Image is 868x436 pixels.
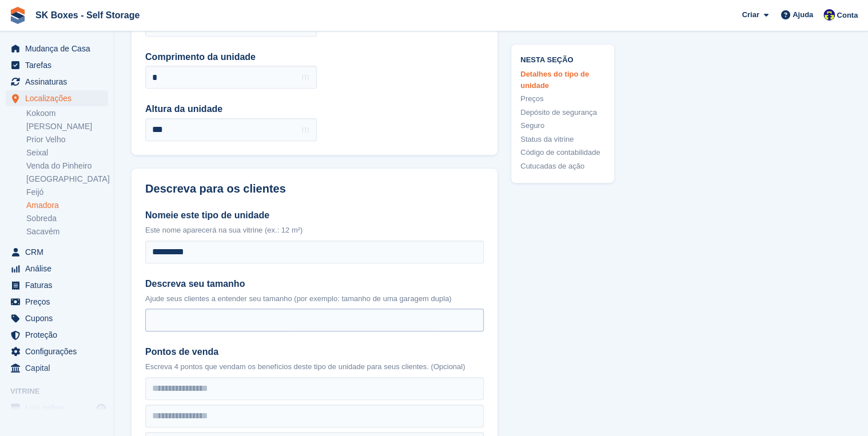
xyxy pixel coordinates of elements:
[26,147,108,158] a: Seixal
[6,343,108,359] a: menu
[25,343,94,359] span: Configurações
[6,41,108,57] a: menu
[520,107,605,118] a: Depósito de segurança
[145,345,484,359] label: Pontos de venda
[6,400,108,416] a: menu
[26,174,108,185] a: [GEOGRAPHIC_DATA]
[6,327,108,343] a: menu
[6,90,108,106] a: menu
[25,310,94,326] span: Cupons
[145,50,317,64] label: Comprimento da unidade
[26,161,108,171] a: Venda do Pinheiro
[26,200,108,211] a: Amadora
[520,134,605,145] a: Status da vitrine
[145,182,484,195] h2: Descreva para os clientes
[823,9,835,21] img: Rita Ferreira
[26,226,108,237] a: Sacavém
[94,401,108,415] a: Loja de pré-visualização
[145,293,484,305] p: Ajude seus clientes a entender seu tamanho (por exemplo: tamanho de uma garagem dupla)
[6,244,108,260] a: menu
[25,294,94,310] span: Preços
[145,225,484,236] p: Este nome aparecerá na sua vitrine (ex.: 12 m²)
[26,213,108,224] a: Sobreda
[6,310,108,326] a: menu
[145,361,484,373] p: Escreva 4 pontos que vendam os benefícios deste tipo de unidade para seus clientes. (Opcional)
[145,102,317,116] label: Altura da unidade
[31,6,144,25] a: SK Boxes - Self Storage
[6,74,108,90] a: menu
[25,41,94,57] span: Mudança de Casa
[26,187,108,198] a: Feijó
[520,147,605,159] a: Código de contabilidade
[793,9,813,21] span: Ajuda
[9,7,26,24] img: stora-icon-8386f47178a22dfd0bd8f6a31ec36ba5ce8667c1dd55bd0f319d3a0aa187defe.svg
[520,69,605,91] a: Detalhes do tipo de unidade
[520,161,605,172] a: Cutucadas de ação
[25,74,94,90] span: Assinaturas
[6,57,108,73] a: menu
[145,209,484,222] label: Nomeie este tipo de unidade
[145,277,484,291] label: Descreva seu tamanho
[25,57,94,73] span: Tarefas
[6,360,108,376] a: menu
[837,10,858,21] span: Conta
[25,277,94,293] span: Faturas
[26,121,108,132] a: [PERSON_NAME]
[25,90,94,106] span: Localizações
[742,9,759,21] span: Criar
[26,134,108,145] a: Prior Velho
[6,277,108,293] a: menu
[25,261,94,277] span: Análise
[520,121,605,132] a: Seguro
[25,327,94,343] span: Proteção
[6,261,108,277] a: menu
[10,386,114,397] span: Vitrine
[25,360,94,376] span: Capital
[25,244,94,260] span: CRM
[6,294,108,310] a: menu
[26,108,108,119] a: Kokoom
[520,54,605,65] span: Nesta seção
[25,400,94,416] span: Loja online
[520,94,605,105] a: Preços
